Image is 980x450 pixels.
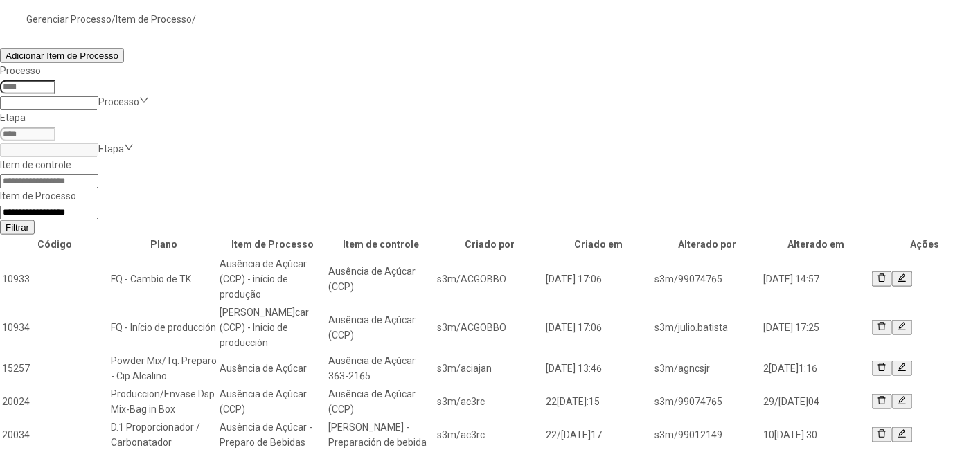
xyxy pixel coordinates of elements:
[1,236,109,253] th: Código
[436,304,544,351] td: s3m/ACGOBBO
[112,14,116,25] nz-breadcrumb-separator: /
[436,236,544,253] th: Criado por
[763,352,870,384] td: 2[DATE]1:16
[328,236,435,253] th: Item de controle
[219,236,326,253] th: Item de Processo
[328,304,435,351] td: Ausência de Açúcar (CCP)
[545,255,652,303] td: [DATE] 17:06
[219,304,326,351] td: [PERSON_NAME]car (CCP) - Inicio de producción
[328,255,435,303] td: Ausência de Açúcar (CCP)
[654,304,761,351] td: s3m/julio.batista
[98,96,139,107] nz-select-placeholder: Processo
[545,304,652,351] td: [DATE] 17:06
[26,14,112,25] a: Gerenciar Processo
[436,386,544,417] td: s3m/ac3rc
[763,304,870,351] td: [DATE] 17:25
[328,352,435,384] td: Ausência de Açúcar 363-2165
[436,352,544,384] td: s3m/aciajan
[192,14,196,25] nz-breadcrumb-separator: /
[1,304,109,351] td: 10934
[219,352,326,384] td: Ausência de Açúcar
[6,222,29,233] span: Filtrar
[436,255,544,303] td: s3m/ACGOBBO
[98,143,124,154] nz-select-placeholder: Etapa
[1,255,109,303] td: 10933
[871,236,979,253] th: Ações
[654,236,761,253] th: Alterado por
[219,386,326,417] td: Ausência de Açúcar (CCP)
[763,386,870,417] td: 29/[DATE]04
[328,386,435,417] td: Ausência de Açúcar (CCP)
[116,14,192,25] a: Item de Processo
[1,352,109,384] td: 15257
[110,236,217,253] th: Plano
[654,352,761,384] td: s3m/agncsjr
[1,386,109,417] td: 20024
[654,255,761,303] td: s3m/99074765
[6,51,118,61] span: Adicionar Item de Processo
[110,255,217,303] td: FQ - Cambio de TK
[545,352,652,384] td: [DATE] 13:46
[763,255,870,303] td: [DATE] 14:57
[763,236,870,253] th: Alterado em
[654,386,761,417] td: s3m/99074765
[110,304,217,351] td: FQ - Início de producción
[219,255,326,303] td: Ausência de Açúcar (CCP) - início de produção
[110,352,217,384] td: Powder Mix/Tq. Preparo - Cip Alcalino
[110,386,217,417] td: Produccion/Envase Dsp Mix-Bag in Box
[545,386,652,417] td: 22[DATE]:15
[545,236,652,253] th: Criado em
